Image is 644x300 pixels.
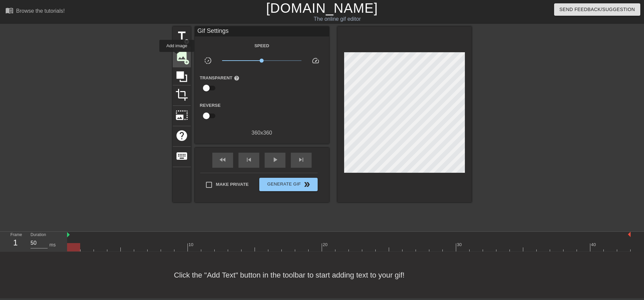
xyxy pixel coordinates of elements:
[5,6,13,14] span: menu_book
[216,181,249,188] span: Make Private
[591,241,597,248] div: 40
[200,75,239,81] label: Transparent
[175,88,188,101] span: crop
[262,180,315,189] span: Generate Gif
[5,6,65,17] a: Browse the tutorials!
[49,241,56,248] div: ms
[218,15,457,23] div: The online gif editor
[554,3,640,16] button: Send Feedback/Suggestion
[31,233,46,237] label: Duration
[254,43,269,49] label: Speed
[16,8,65,14] div: Browse the tutorials!
[312,57,320,65] span: speed
[175,109,188,122] span: photo_size_select_large
[184,39,190,45] span: add_circle
[200,102,221,109] label: Reverse
[297,156,305,164] span: skip_next
[245,156,253,164] span: skip_previous
[204,57,212,65] span: slow_motion_video
[271,156,279,164] span: play_arrow
[5,232,25,251] div: Frame
[175,150,188,162] span: keyboard
[259,178,317,191] button: Generate Gif
[559,5,635,14] span: Send Feedback/Suggestion
[189,241,195,248] div: 10
[175,129,188,142] span: help
[266,1,378,15] a: [DOMAIN_NAME]
[195,129,329,137] div: 360 x 360
[234,75,239,81] span: help
[175,50,188,63] span: image
[323,241,329,248] div: 20
[195,26,329,36] div: Gif Settings
[175,29,188,42] span: title
[184,59,190,65] span: add_circle
[10,237,20,249] div: 1
[303,180,311,189] span: double_arrow
[219,156,227,164] span: fast_rewind
[628,232,631,237] img: bound-end.png
[457,241,463,248] div: 30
